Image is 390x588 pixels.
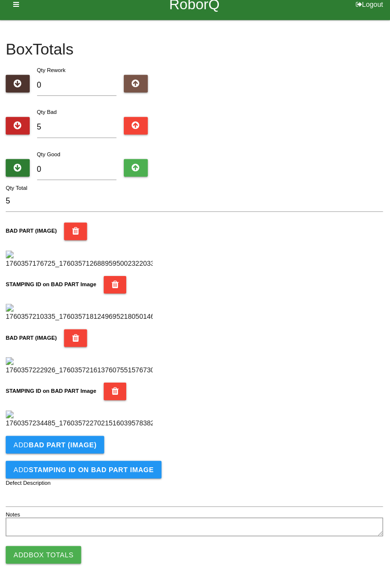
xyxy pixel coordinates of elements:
[7,186,29,194] label: Qty Total
[7,511,21,519] label: Notes
[65,331,88,348] button: BAD PART (IMAGE)
[105,277,128,295] button: STAMPING ID on BAD PART Image
[7,411,154,429] img: 1760357234485_1760357227021516039578382358575.jpg
[7,461,162,479] button: AddSTAMPING ID on BAD PART Image
[65,224,88,242] button: BAD PART (IMAGE)
[7,389,97,395] b: STAMPING ID on BAD PART Image
[30,466,155,474] b: STAMPING ID on BAD PART Image
[7,546,82,564] button: AddBox Totals
[7,43,383,60] h4: Box Totals
[7,252,154,270] img: 1760357176725_17603571268895950023220336218274.jpg
[39,153,62,159] label: Qty Good
[7,283,97,289] b: STAMPING ID on BAD PART Image
[30,441,97,449] b: BAD PART (IMAGE)
[7,305,154,323] img: 1760357210335_1760357181249695218050146341348.jpg
[7,336,58,342] b: BAD PART (IMAGE)
[39,111,58,117] label: Qty Bad
[105,384,128,401] button: STAMPING ID on BAD PART Image
[7,358,154,376] img: 1760357222926_17603572161376075515767300244940.jpg
[39,70,67,75] label: Qty Rework
[7,479,52,488] label: Defect Description
[7,230,58,236] b: BAD PART (IMAGE)
[7,437,105,454] button: AddBAD PART (IMAGE)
